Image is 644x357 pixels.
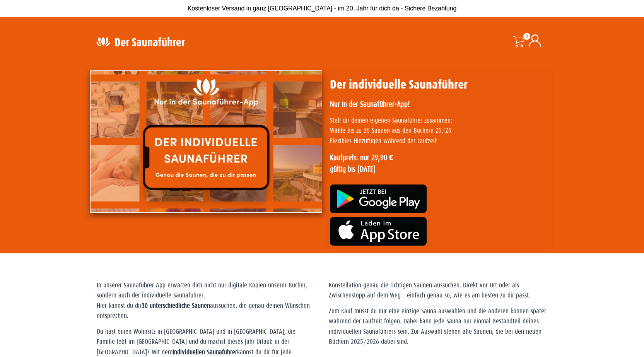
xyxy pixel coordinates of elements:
p: In unserer Saunaführer-App erwarten dich nicht nur digitale Kopien unserer Bücher, sondern auch d... [97,280,315,321]
strong: Kaufpreis: nur 29,90 € gültig bis [DATE] [330,153,393,173]
p: Stell dir deinen eigenen Saunaführer zusammen: Wähle bis zu 30 Saunen aus den Büchern 25/26 Flexi... [330,116,550,146]
span: 0 [523,33,530,40]
p: Zum Kauf musst du nur eine einzige Sauna auswählen und die anderen können später während der Lauf... [329,306,547,347]
strong: 30 unterschiedliche Saunen [142,302,210,309]
h1: Der individuelle Saunaführer [330,77,550,92]
strong: Nur in der Saunaführer-App! [330,100,410,108]
span: Kostenloser Versand in ganz [GEOGRAPHIC_DATA] - im 20. Jahr für dich da - Sichere Bezahlung [188,5,457,12]
strong: Individuellen Saunaführer [173,348,237,356]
